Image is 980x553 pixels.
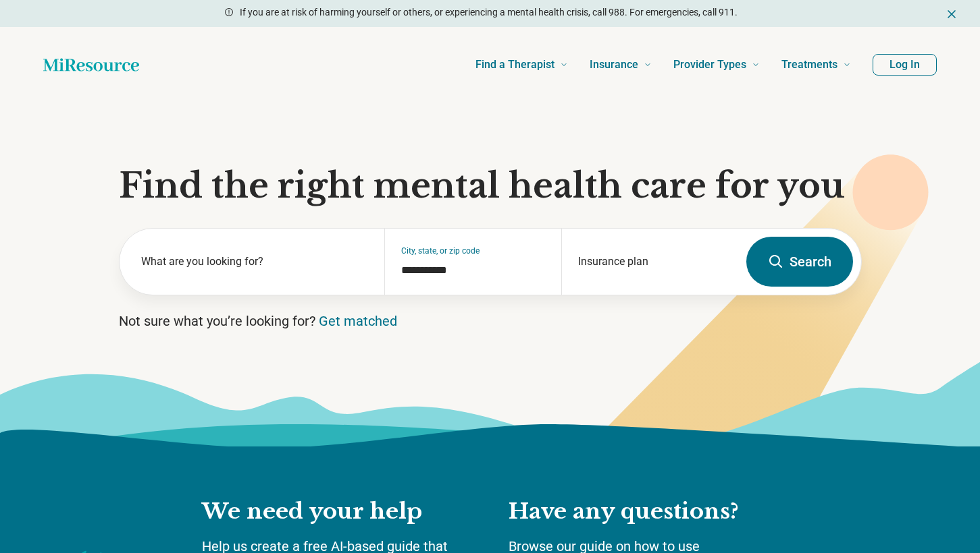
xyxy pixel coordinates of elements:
[781,38,851,92] a: Treatments
[475,55,555,74] span: Find a Therapist
[240,5,738,20] p: If you are at risk of harming yourself or others, or experiencing a mental health crisis, call 98...
[873,54,937,76] button: Log In
[202,498,482,526] h2: We need your help
[673,38,760,92] a: Provider Types
[119,166,862,206] h1: Find the right mental health care for you
[590,55,638,74] span: Insurance
[319,313,397,329] a: Get matched
[43,51,139,78] a: Home page
[746,237,853,287] button: Search
[509,498,779,526] h2: Have any questions?
[590,38,652,92] a: Insurance
[673,55,746,74] span: Provider Types
[781,55,837,74] span: Treatments
[475,38,568,92] a: Find a Therapist
[945,5,958,22] button: Dismiss
[119,312,862,330] p: Not sure what you’re looking for?
[141,254,369,270] label: What are you looking for?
